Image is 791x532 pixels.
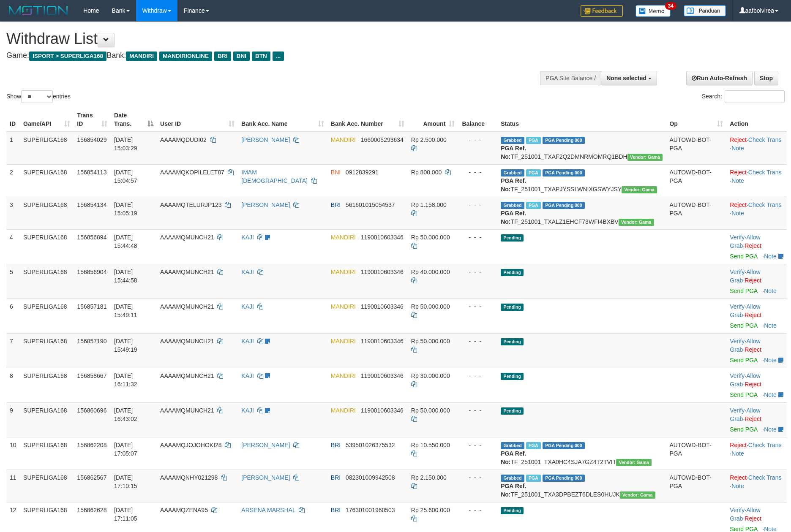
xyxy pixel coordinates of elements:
[114,507,137,522] span: [DATE] 17:11:05
[346,507,395,513] span: Copy 176301001960503 to clipboard
[731,450,744,457] a: Note
[114,136,137,152] span: [DATE] 15:03:29
[461,168,494,176] div: - - -
[748,201,782,208] a: Check Trans
[543,442,585,449] span: PGA Pending
[6,299,20,333] td: 6
[114,269,137,284] span: [DATE] 15:44:58
[730,372,745,379] a: Verify
[77,136,106,143] span: 156854029
[764,357,777,364] a: Note
[543,137,585,144] span: PGA Pending
[730,407,760,422] a: Allow Grab
[241,338,254,345] a: KAJI
[666,437,726,470] td: AUTOWD-BOT-PGA
[241,234,254,241] a: KAJI
[114,372,137,388] span: [DATE] 16:11:32
[20,164,74,197] td: SUPERLIGA168
[361,303,404,310] span: Copy 1190010603346 to clipboard
[114,474,137,489] span: [DATE] 17:10:15
[461,233,494,242] div: - - -
[526,169,541,176] span: Marked by aafchhiseyha
[361,407,404,414] span: Copy 1190010603346 to clipboard
[114,201,137,217] span: [DATE] 15:05:19
[6,437,20,470] td: 10
[77,407,106,414] span: 156860696
[411,474,447,481] span: Rp 2.150.000
[497,108,666,132] th: Status
[666,470,726,502] td: AUTOWD-BOT-PGA
[214,52,231,61] span: BRI
[411,442,450,448] span: Rp 10.550.000
[233,52,250,61] span: BNI
[501,304,524,311] span: Pending
[20,437,74,470] td: SUPERLIGA168
[21,90,53,103] select: Showentries
[726,197,787,229] td: · ·
[702,90,785,103] label: Search:
[636,5,671,17] img: Button%20Memo.svg
[160,372,214,379] span: AAAAMQMUNCH21
[764,322,777,329] a: Note
[501,483,526,498] b: PGA Ref. No:
[730,474,747,481] a: Reject
[501,407,524,415] span: Pending
[730,169,747,176] a: Reject
[730,372,760,388] a: Allow Grab
[77,474,106,481] span: 156862567
[331,169,341,176] span: BNI
[241,507,295,513] a: ARSENA MARSHAL
[748,169,782,176] a: Check Trans
[726,402,787,437] td: · ·
[331,338,356,345] span: MANDIRI
[6,90,71,103] label: Show entries
[411,234,450,241] span: Rp 50.000.000
[497,197,666,229] td: TF_251001_TXALZ1EHCF73WFI4BXBV
[501,169,524,176] span: Grabbed
[6,30,519,47] h1: Withdraw List
[726,264,787,299] td: · ·
[730,234,760,249] a: Allow Grab
[666,197,726,229] td: AUTOWD-BOT-PGA
[77,338,106,345] span: 156857190
[730,442,747,448] a: Reject
[20,132,74,165] td: SUPERLIGA168
[126,52,157,61] span: MANDIRI
[160,338,214,345] span: AAAAMQMUNCH21
[114,442,137,457] span: [DATE] 17:05:07
[730,234,760,249] span: ·
[160,234,214,241] span: AAAAMQMUNCH21
[665,2,676,10] span: 34
[6,4,71,17] img: MOTION_logo.png
[748,136,782,143] a: Check Trans
[726,164,787,197] td: · ·
[526,475,541,482] span: Marked by aafsengchandara
[331,442,341,448] span: BRI
[273,52,284,61] span: ...
[331,407,356,414] span: MANDIRI
[497,470,666,502] td: TF_251001_TXA3DPBEZT6DLES0HUJK
[20,229,74,264] td: SUPERLIGA168
[666,132,726,165] td: AUTOWD-BOT-PGA
[361,234,404,241] span: Copy 1190010603346 to clipboard
[745,515,761,522] a: Reject
[411,303,450,310] span: Rp 50.000.000
[461,302,494,311] div: - - -
[730,136,747,143] a: Reject
[745,415,761,422] a: Reject
[241,169,308,184] a: IMAM [DEMOGRAPHIC_DATA]
[6,402,20,437] td: 9
[620,491,655,499] span: Vendor URL: https://trx31.1velocity.biz
[622,186,657,193] span: Vendor URL: https://trx31.1velocity.biz
[754,71,778,85] a: Stop
[461,372,494,380] div: - - -
[20,299,74,333] td: SUPERLIGA168
[726,368,787,402] td: · ·
[6,197,20,229] td: 3
[160,442,221,448] span: AAAAMQJOJOHOKI28
[111,108,157,132] th: Date Trans.: activate to sort column descending
[331,372,356,379] span: MANDIRI
[77,507,106,513] span: 156862628
[77,234,106,241] span: 156856894
[730,338,760,353] span: ·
